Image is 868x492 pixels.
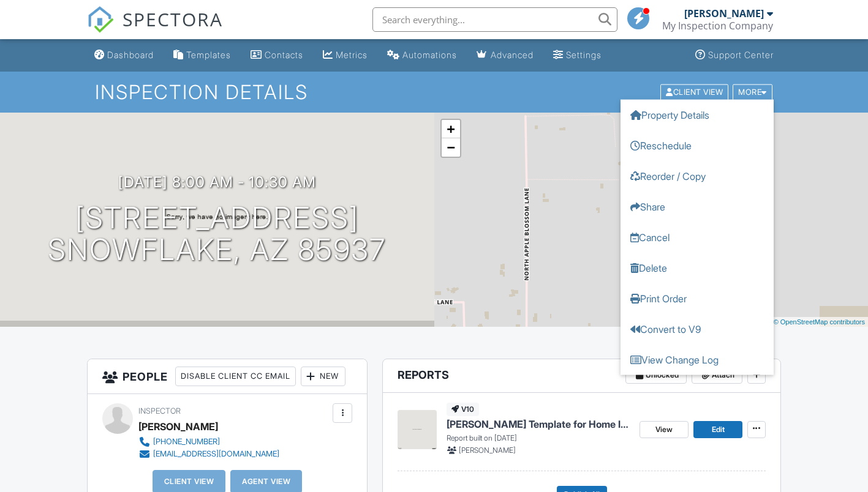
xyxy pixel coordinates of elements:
[472,44,538,67] a: Advanced
[714,317,868,327] div: |
[138,417,218,436] div: [PERSON_NAME]
[95,81,774,103] h1: Inspection Details
[662,20,773,32] div: My Inspection Company
[621,191,774,222] a: Share
[118,174,316,190] h3: [DATE] 8:00 am - 10:30 am
[87,6,114,33] img: The Best Home Inspection Software - Spectora
[336,50,368,60] div: Metrics
[301,367,345,386] div: New
[402,50,457,60] div: Automations
[138,406,181,416] span: Inspector
[621,99,774,130] a: Property Details
[186,50,231,60] div: Templates
[382,44,462,67] a: Automations (Basic)
[153,437,220,447] div: [PHONE_NUMBER]
[659,87,731,96] a: Client View
[318,44,372,67] a: Metrics
[621,130,774,160] a: Reschedule
[138,436,279,448] a: [PHONE_NUMBER]
[175,367,296,386] div: Disable Client CC Email
[621,313,774,344] a: Convert to V9
[621,283,774,313] a: Print Order
[107,50,154,60] div: Dashboard
[621,252,774,283] a: Delete
[660,84,728,100] div: Client View
[153,449,279,459] div: [EMAIL_ADDRESS][DOMAIN_NAME]
[491,50,534,60] div: Advanced
[708,50,774,60] div: Support Center
[566,50,602,60] div: Settings
[442,138,460,157] a: Zoom out
[87,17,223,42] a: SPECTORA
[442,120,460,138] a: Zoom in
[690,44,779,67] a: Support Center
[733,84,772,100] div: More
[89,44,159,67] a: Dashboard
[138,448,279,460] a: [EMAIL_ADDRESS][DOMAIN_NAME]
[774,318,865,326] a: © OpenStreetMap contributors
[372,7,617,32] input: Search everything...
[621,160,774,191] a: Reorder / Copy
[88,359,367,394] h3: People
[265,50,303,60] div: Contacts
[168,44,236,67] a: Templates
[123,6,223,32] span: SPECTORA
[548,44,606,67] a: Settings
[48,202,386,267] h1: [STREET_ADDRESS] Snowflake, AZ 85937
[621,222,774,252] a: Cancel
[684,7,764,20] div: [PERSON_NAME]
[621,344,774,375] a: View Change Log
[246,44,308,67] a: Contacts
